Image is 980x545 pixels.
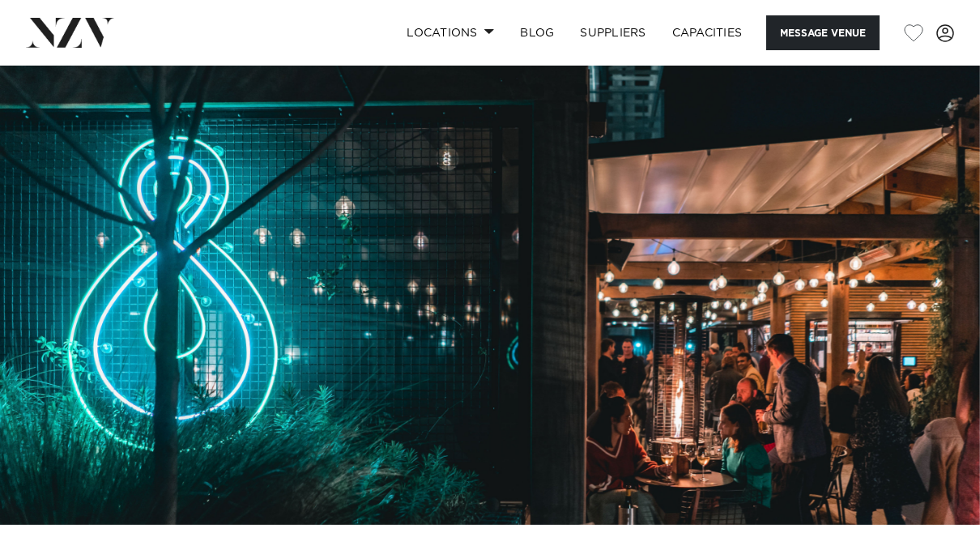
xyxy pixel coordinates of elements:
[507,15,567,50] a: BLOG
[567,15,658,50] a: SUPPLIERS
[26,18,114,47] img: nzv-logo.png
[659,15,756,50] a: Capacities
[394,15,507,50] a: Locations
[766,15,880,50] button: Message Venue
